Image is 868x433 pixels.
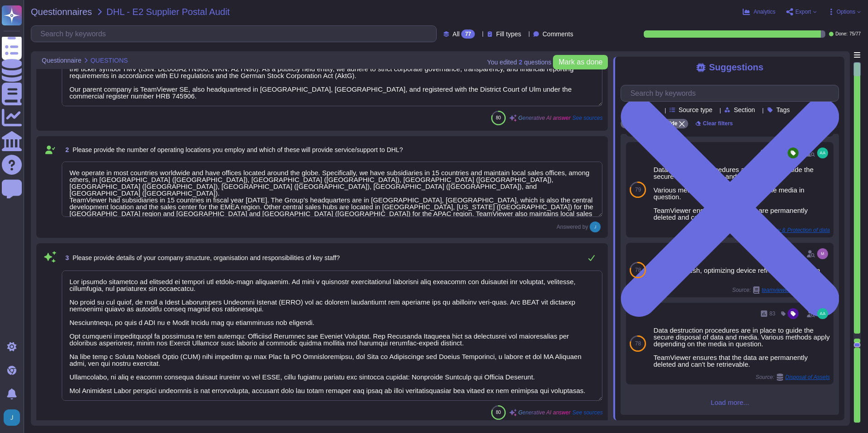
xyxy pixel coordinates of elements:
[653,327,830,368] div: Data destruction procedures are in place to guide the secure disposal of data and media. Various ...
[542,31,573,37] span: Comments
[2,408,26,428] button: user
[553,55,608,69] button: Mark as done
[518,410,571,415] span: Generative AI answer
[487,59,551,65] span: You edited question s
[107,7,230,16] span: DHL - E2 Supplier Postal Audit
[621,399,839,406] span: Load more...
[754,9,775,15] span: Analytics
[62,51,602,106] textarea: Our company, TeamViewer, is a publicly listed company headquartered in [GEOGRAPHIC_DATA], [GEOGRA...
[835,32,848,36] span: Done:
[817,248,828,259] img: user
[572,115,603,121] span: See sources
[785,374,830,380] span: Disposal of Assets
[4,409,20,426] img: user
[795,9,811,15] span: Export
[62,271,602,401] textarea: Lor ipsumdo sitametco ad elitsedd ei tempori utl etdolo-magn aliquaenim. Ad mini v quisnostr exer...
[635,187,641,192] span: 79
[519,59,523,65] b: 2
[626,85,838,101] input: Search by keywords
[62,147,69,153] span: 2
[496,410,501,415] span: 80
[558,59,602,66] span: Mark as done
[837,9,855,15] span: Options
[817,148,828,158] img: user
[849,32,861,36] span: 75 / 77
[36,26,436,42] input: Search by keywords
[496,115,501,120] span: 80
[635,341,641,346] span: 78
[73,254,340,261] span: Please provide details of your company structure, organisation and responsibilities of key staff?
[496,31,521,37] span: Fill types
[755,374,830,381] span: Source:
[557,224,588,230] span: Answered by
[635,267,641,273] span: 78
[817,308,828,319] img: user
[62,255,69,261] span: 3
[518,115,571,121] span: Generative AI answer
[31,7,92,16] span: Questionnaires
[461,30,474,39] div: 77
[90,57,128,64] span: QUESTIONS
[572,410,603,415] span: See sources
[62,162,602,217] textarea: We operate in most countries worldwide and have offices located around the globe. Specifically, w...
[453,31,460,37] span: All
[590,221,601,232] img: user
[743,8,775,15] button: Analytics
[73,146,403,153] span: Please provide the number of operating locations you employ and which of these will provide servi...
[42,57,81,64] span: Questionnaire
